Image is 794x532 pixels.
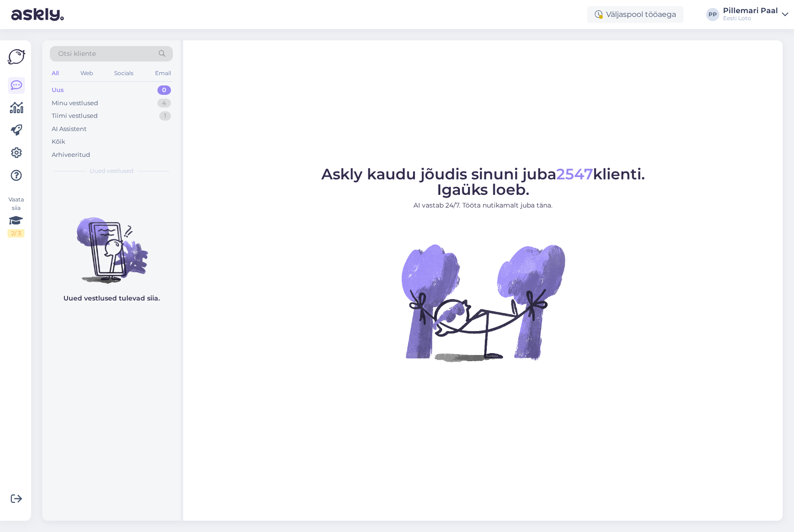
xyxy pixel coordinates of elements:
[8,195,24,238] div: Vaata siia
[153,67,173,79] div: Email
[157,85,171,95] div: 0
[706,8,719,21] div: PP
[723,7,778,15] div: Pillemari Paal
[52,137,65,146] div: Kõik
[58,49,96,59] span: Otsi kliente
[321,200,645,210] p: AI vastab 24/7. Tööta nutikamalt juba täna.
[8,229,24,238] div: 2 / 3
[723,7,788,22] a: Pillemari PaalEesti Loto
[90,167,133,175] span: Uued vestlused
[321,165,645,199] span: Askly kaudu jõudis sinuni juba klienti. Igaüks loeb.
[50,67,61,79] div: All
[52,150,90,160] div: Arhiveeritud
[8,48,25,66] img: Askly Logo
[556,165,593,183] span: 2547
[63,293,160,303] p: Uued vestlused tulevad siia.
[112,67,135,79] div: Socials
[52,99,98,108] div: Minu vestlused
[157,99,171,108] div: 4
[723,15,778,22] div: Eesti Loto
[159,111,171,121] div: 1
[587,6,684,23] div: Väljaspool tööaega
[52,124,86,134] div: AI Assistent
[78,67,95,79] div: Web
[398,218,568,387] img: No Chat active
[52,85,64,95] div: Uus
[42,200,180,285] img: No chats
[52,111,98,121] div: Tiimi vestlused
